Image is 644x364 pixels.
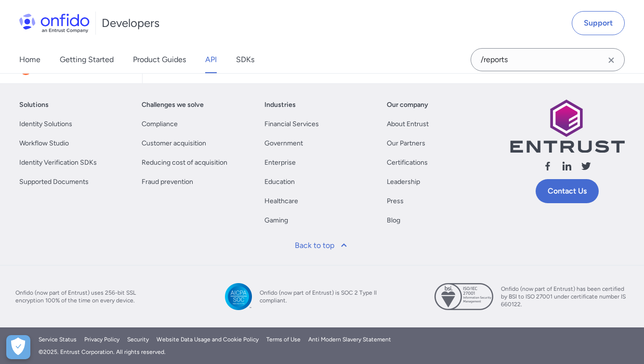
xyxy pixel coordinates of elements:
a: Contact Us [536,179,599,203]
a: Website Data Usage and Cookie Policy [157,335,259,344]
a: Workflow Studio [19,138,69,149]
a: Certifications [387,157,428,169]
a: Support [572,11,625,35]
a: Leadership [387,176,420,188]
a: Blog [387,215,400,226]
svg: Follow us facebook [542,160,553,172]
a: Back to top [289,234,355,257]
span: Onfido (now part of Entrust) has been certified by BSI to ISO 27001 under certificate number IS 6... [501,285,626,308]
a: Enterprise [264,157,296,169]
a: Identity Solutions [19,118,72,130]
img: Entrust logo [509,99,625,153]
a: Privacy Policy [84,335,119,344]
div: Cookie Preferences [6,335,30,359]
div: © 2025 . Entrust Corporation. All rights reserved. [39,348,605,356]
svg: Clear search field button [605,54,617,66]
span: Onfido (now part of Entrust) is SOC 2 Type II compliant. [260,289,385,304]
a: About Entrust [387,118,429,130]
a: Financial Services [264,118,319,130]
input: Onfido search input field [471,48,625,71]
h1: Developers [102,15,159,31]
a: Compliance [142,118,178,130]
span: Onfido (now part of Entrust) uses 256-bit SSL encryption 100% of the time on every device. [15,289,141,304]
a: IconOpenAPI specificationsOpenAPI specifications [15,81,134,103]
a: Product Guides [133,46,186,73]
a: Fraud prevention [142,176,193,188]
a: Solutions [19,99,49,111]
a: Our Partners [387,138,425,149]
a: Follow us linkedin [561,160,573,175]
a: Press [387,195,404,207]
a: Challenges we solve [142,99,204,111]
a: Supported Documents [19,176,89,188]
a: API [205,46,217,73]
a: Industries [264,99,296,111]
a: Reducing cost of acquisition [142,157,227,169]
a: Our company [387,99,428,111]
a: Gaming [264,215,288,226]
a: Government [264,138,303,149]
svg: Follow us X (Twitter) [580,160,592,172]
a: SDKs [236,46,254,73]
a: Education [264,176,295,188]
img: ISO 27001 certified [434,283,493,310]
img: Onfido Logo [19,13,90,33]
a: Getting Started [60,46,114,73]
a: Terms of Use [266,335,301,344]
button: Open Preferences [6,335,30,359]
a: Customer acquisition [142,138,206,149]
a: Home [19,46,40,73]
a: Anti Modern Slavery Statement [308,335,391,344]
a: Service Status [39,335,77,344]
a: Follow us facebook [542,160,553,175]
img: SOC 2 Type II compliant [225,283,252,310]
svg: Follow us linkedin [561,160,573,172]
a: Security [127,335,149,344]
a: Follow us X (Twitter) [580,160,592,175]
a: Healthcare [264,195,298,207]
a: Identity Verification SDKs [19,157,97,169]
